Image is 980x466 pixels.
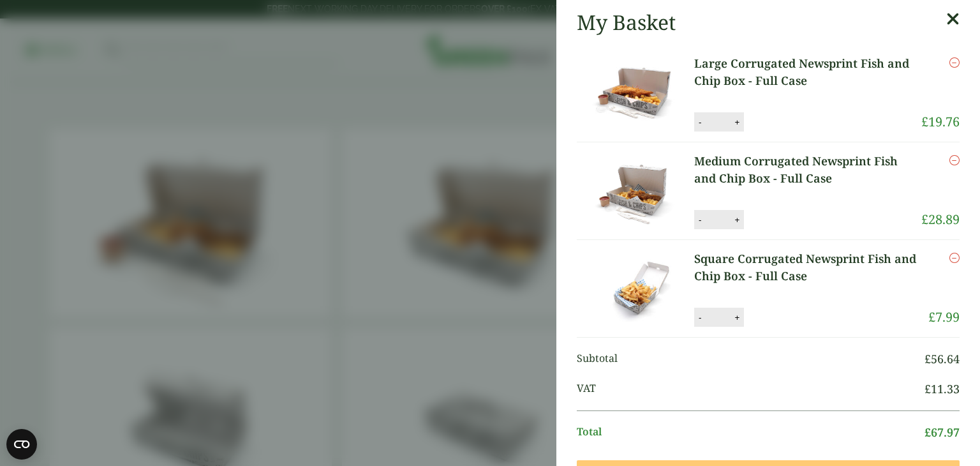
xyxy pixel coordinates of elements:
a: Remove this item [949,55,960,70]
bdi: 19.76 [921,113,960,130]
h2: My Basket [577,10,676,34]
a: Large Corrugated Newsprint Fish and Chip Box - Full Case [694,55,921,89]
a: Remove this item [949,153,960,168]
span: £ [928,308,935,326]
bdi: 7.99 [928,308,960,326]
button: - [695,117,705,128]
span: £ [924,351,931,366]
span: Subtotal [577,350,924,368]
button: + [731,312,743,323]
a: Medium Corrugated Newsprint Fish and Chip Box - Full Case [694,153,921,187]
bdi: 56.64 [924,351,960,366]
button: Open CMP widget [6,429,37,460]
bdi: 67.97 [924,425,960,440]
button: + [731,117,743,128]
bdi: 28.89 [921,211,960,228]
button: - [695,312,705,323]
button: - [695,214,705,225]
span: £ [921,113,928,130]
span: Total [577,424,924,441]
span: £ [924,381,931,396]
button: + [731,214,743,225]
a: Square Corrugated Newsprint Fish and Chip Box - Full Case [694,250,928,285]
span: VAT [577,380,924,398]
a: Remove this item [949,250,960,266]
span: £ [921,211,928,228]
bdi: 11.33 [924,381,960,396]
span: £ [924,425,931,440]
